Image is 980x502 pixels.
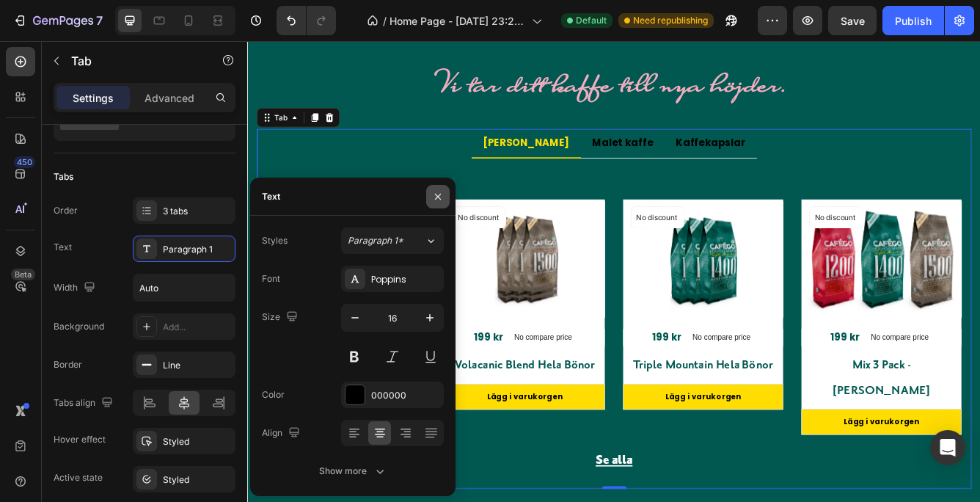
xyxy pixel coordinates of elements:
p: No discount [252,205,304,219]
div: Styled [163,435,232,448]
p: No compare price [321,352,390,360]
div: Active state [54,471,103,484]
div: Border [54,358,82,371]
div: Show more [319,464,387,479]
p: Advanced [145,90,194,106]
p: No compare price [106,352,176,360]
div: Undo/Redo [277,6,336,35]
span: Home Page - [DATE] 23:21:13 [390,13,526,29]
div: Lägg i varukorgen [502,421,593,434]
span: Default [576,14,607,27]
button: Lägg i varukorgen [451,412,643,443]
button: Paragraph 1* [341,228,444,254]
div: 199 kr [56,346,95,366]
div: Tabs align [54,393,116,413]
div: Text [262,190,280,203]
p: No compare price [535,352,604,360]
a: Volacanic Blend Hela Bönor [237,190,429,335]
div: Color [262,388,285,401]
div: Width [54,278,98,298]
div: Tab [29,85,51,98]
span: / [383,13,387,29]
iframe: Design area [247,41,980,502]
a: Espresso Hela Bönor [23,190,215,335]
p: No discount [681,205,732,219]
div: 199 kr [271,346,309,366]
p: No discount [467,205,518,219]
div: 199 kr [699,346,737,366]
div: 3 tabs [163,205,232,218]
h2: Espresso [PERSON_NAME] [23,372,215,405]
div: Add... [163,321,232,334]
h2: Volacanic Blend Hela Bönor [237,372,429,405]
div: Font [262,272,280,285]
p: Malet kaffe [414,114,487,131]
p: Kaffekapslar [515,114,598,131]
div: 199 kr [485,346,523,366]
div: Lägg i varukorgen [73,421,164,434]
div: Line [163,359,232,372]
div: 450 [14,156,35,168]
span: Save [841,15,865,27]
input: Auto [134,274,235,301]
div: 000000 [371,389,440,402]
button: Show more [262,458,444,484]
div: Styles [262,234,288,247]
span: Paragraph 1* [348,234,403,247]
button: Lägg i varukorgen [237,412,429,443]
div: Styled [163,473,232,487]
button: Lägg i varukorgen [23,412,215,443]
button: Lägg i varukorgen [665,442,857,473]
div: Lägg i varukorgen [716,451,807,464]
div: Publish [895,13,932,29]
button: 7 [6,6,109,35]
div: Poppins [371,273,440,286]
p: [PERSON_NAME] [283,114,387,131]
div: Align [262,423,303,443]
div: Open Intercom Messenger [930,430,965,465]
div: Background [54,320,104,333]
p: Settings [73,90,114,106]
div: Beta [11,269,35,280]
h2: Mix 3 Pack - [PERSON_NAME] [665,372,857,436]
button: Publish [882,6,944,35]
a: Triple Mountain Hela Bönor [451,190,643,335]
div: Hover effect [54,433,106,446]
div: Lägg i varukorgen [288,421,379,434]
p: No compare price [749,352,819,360]
a: Mix 3 Pack - Hela Bönor [665,190,857,335]
div: Size [262,308,301,327]
p: Tab [71,52,196,70]
h2: Triple Mountain Hela Bönor [451,372,643,405]
p: No discount [38,205,89,219]
div: Order [54,204,78,217]
div: Paragraph 1 [163,243,232,256]
span: Need republishing [633,14,708,27]
div: Text [54,241,72,254]
div: Tabs [54,170,73,183]
button: Save [828,6,877,35]
p: 7 [96,12,103,29]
